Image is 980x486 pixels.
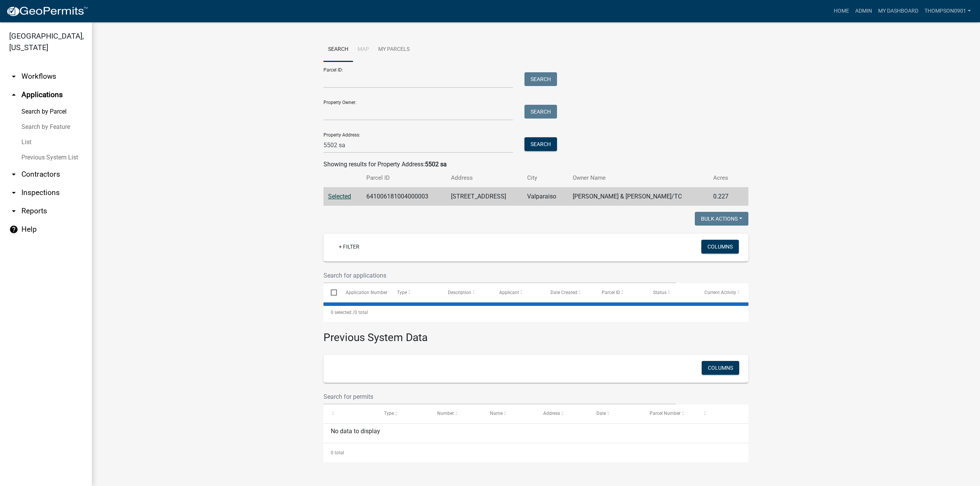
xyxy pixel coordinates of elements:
th: Parcel ID [362,169,446,187]
td: 641006181004000003 [362,187,446,206]
button: Search [524,137,557,151]
span: Date Created [550,290,577,295]
datatable-header-cell: Description [441,283,492,302]
th: City [523,169,568,187]
td: [STREET_ADDRESS] [446,187,523,206]
div: Showing results for Property Address: [323,160,748,169]
datatable-header-cell: Applicant [492,283,543,302]
span: 0 selected / [331,310,354,315]
span: Address [543,411,560,416]
datatable-header-cell: Name [483,405,536,423]
span: Application Number [346,290,387,295]
span: Current Activity [704,290,736,295]
datatable-header-cell: Type [389,283,441,302]
div: 0 total [323,303,748,322]
datatable-header-cell: Parcel ID [595,283,646,302]
a: Home [831,4,852,18]
datatable-header-cell: Status [646,283,697,302]
i: arrow_drop_down [9,188,18,197]
datatable-header-cell: Parcel Number [642,405,696,423]
a: My Dashboard [875,4,921,18]
button: Search [524,72,557,86]
datatable-header-cell: Date Created [543,283,595,302]
span: Status [653,290,666,295]
input: Search for applications [323,268,676,283]
i: arrow_drop_down [9,170,18,179]
a: thompson0901 [921,4,974,18]
strong: 5502 sa [425,161,447,168]
span: Number [437,411,454,416]
button: Bulk Actions [695,212,748,226]
datatable-header-cell: Type [377,405,430,423]
div: No data to display [323,424,748,443]
span: Name [490,411,503,416]
datatable-header-cell: Date [589,405,642,423]
span: Type [384,411,394,416]
a: Search [323,37,353,62]
span: Parcel Number [650,411,681,416]
datatable-header-cell: Current Activity [697,283,748,302]
td: Valparaiso [523,187,568,206]
h3: Previous System Data [323,322,748,346]
span: Applicant [499,290,519,295]
i: help [9,225,18,234]
input: Search for permits [323,389,676,405]
datatable-header-cell: Number [430,405,483,423]
span: Description [448,290,471,295]
i: arrow_drop_down [9,206,18,216]
button: Columns [701,240,739,254]
td: [PERSON_NAME] & [PERSON_NAME]/TC [568,187,709,206]
a: Selected [328,193,351,200]
th: Owner Name [568,169,709,187]
datatable-header-cell: Application Number [338,283,389,302]
td: 0.227 [709,187,738,206]
span: Date [596,411,606,416]
datatable-header-cell: Address [536,405,589,423]
button: Columns [702,361,739,375]
span: Type [397,290,407,295]
a: Admin [852,4,875,18]
a: + Filter [333,240,366,254]
a: My Parcels [374,37,414,62]
i: arrow_drop_up [9,90,18,99]
th: Address [446,169,523,187]
i: arrow_drop_down [9,72,18,81]
th: Acres [709,169,738,187]
div: 0 total [323,443,748,462]
span: Parcel ID [602,290,620,295]
datatable-header-cell: Select [323,283,338,302]
button: Search [524,105,557,119]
